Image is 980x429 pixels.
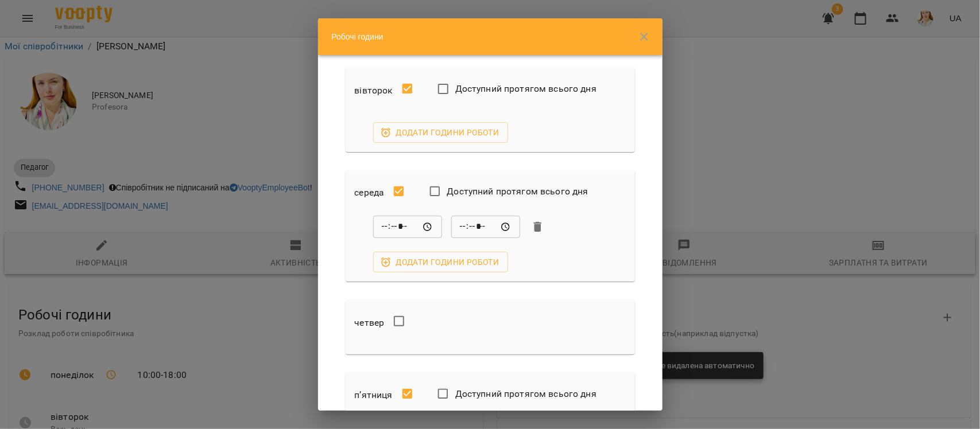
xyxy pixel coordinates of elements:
[382,255,499,269] span: Додати години роботи
[373,122,509,143] button: Додати години роботи
[355,185,385,201] h6: середа
[355,315,385,331] h6: четвер
[355,387,393,403] h6: п’ятниця
[355,83,393,99] h6: вівторок
[447,185,588,198] span: Доступний протягом всього дня
[451,215,520,238] div: До
[455,82,596,96] span: Доступний протягом всього дня
[373,215,442,238] div: Від
[382,126,499,139] span: Додати години роботи
[529,219,547,236] button: Видалити
[318,18,663,55] div: Робочі години
[455,387,596,401] span: Доступний протягом всього дня
[373,252,509,272] button: Додати години роботи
